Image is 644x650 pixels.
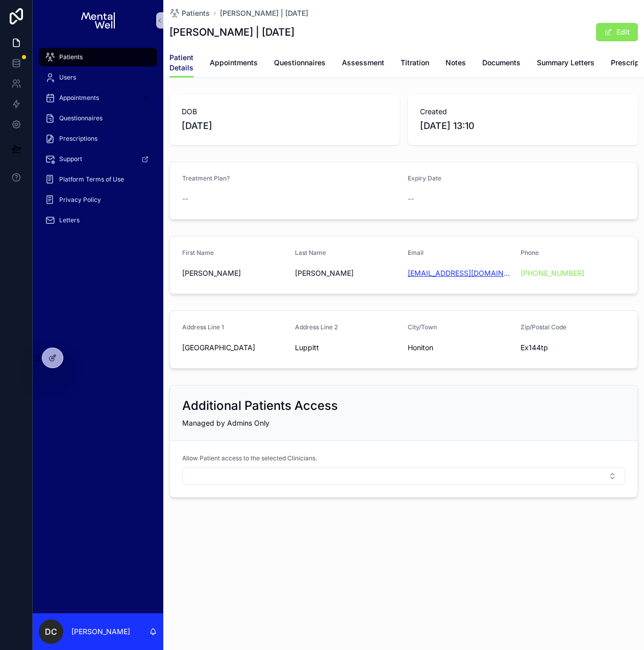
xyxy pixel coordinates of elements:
span: Zip/Postal Code [521,323,566,331]
span: -- [408,194,414,204]
span: Summary Letters [537,58,595,68]
span: [PERSON_NAME] [182,268,287,278]
span: Assessment [342,58,384,68]
span: Managed by Admins Only [182,419,269,427]
span: Expiry Date [408,174,441,182]
span: Privacy Policy [59,196,101,204]
span: Appointments [210,58,258,68]
a: Notes [445,54,466,74]
a: Patients [169,8,210,18]
a: Patients [39,48,157,66]
h2: Additional Patients Access [182,398,338,414]
span: [GEOGRAPHIC_DATA] [182,343,287,353]
span: Questionnaires [59,114,103,122]
button: Edit [596,23,638,41]
img: App logo [81,12,114,29]
a: [PERSON_NAME] | [DATE] [220,8,308,18]
span: [DATE] [182,119,387,133]
p: [PERSON_NAME] [71,627,130,637]
a: Letters [39,211,157,229]
span: -- [182,194,188,204]
span: Patient Details [169,53,193,73]
h1: [PERSON_NAME] | [DATE] [169,25,294,39]
span: Patients [59,53,83,61]
span: Appointments [59,94,99,102]
a: Support [39,150,157,168]
span: Patients [182,8,210,18]
span: Users [59,73,76,82]
a: Platform Terms of Use [39,170,157,189]
span: [PERSON_NAME] [295,268,400,278]
a: [PHONE_NUMBER] [521,268,584,278]
span: Address Line 2 [295,323,338,331]
a: Appointments [39,89,157,107]
span: First Name [182,249,214,256]
span: Created [420,107,626,117]
span: Prescriptions [59,135,97,143]
a: [EMAIL_ADDRESS][DOMAIN_NAME] [408,268,512,278]
span: Platform Terms of Use [59,175,124,184]
a: Assessment [342,54,384,74]
span: DOB [182,107,387,117]
span: Luppitt [295,343,400,353]
a: Titration [401,54,429,74]
span: Treatment Plan? [182,174,230,182]
span: Ex144tp [521,343,625,353]
span: DC [45,626,57,638]
div: scrollable content [33,41,163,243]
a: Privacy Policy [39,191,157,209]
span: Questionnaires [274,58,326,68]
a: Documents [482,54,521,74]
a: Appointments [210,54,258,74]
a: Summary Letters [537,54,595,74]
a: Questionnaires [39,109,157,127]
a: Questionnaires [274,54,326,74]
span: Email [408,249,424,256]
span: Phone [521,249,539,256]
button: Select Button [182,467,625,485]
a: Users [39,68,157,87]
span: Allow Patient access to the selected Clinicians. [182,454,317,462]
span: Notes [445,58,466,68]
a: Prescriptions [39,129,157,148]
span: [DATE] 13:10 [420,119,626,133]
span: Honiton [408,343,512,353]
span: Last Name [295,249,326,256]
span: Documents [482,58,521,68]
span: Titration [401,58,429,68]
a: Patient Details [169,48,193,78]
span: Letters [59,216,80,224]
span: Support [59,155,82,163]
span: City/Town [408,323,437,331]
span: Address Line 1 [182,323,224,331]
